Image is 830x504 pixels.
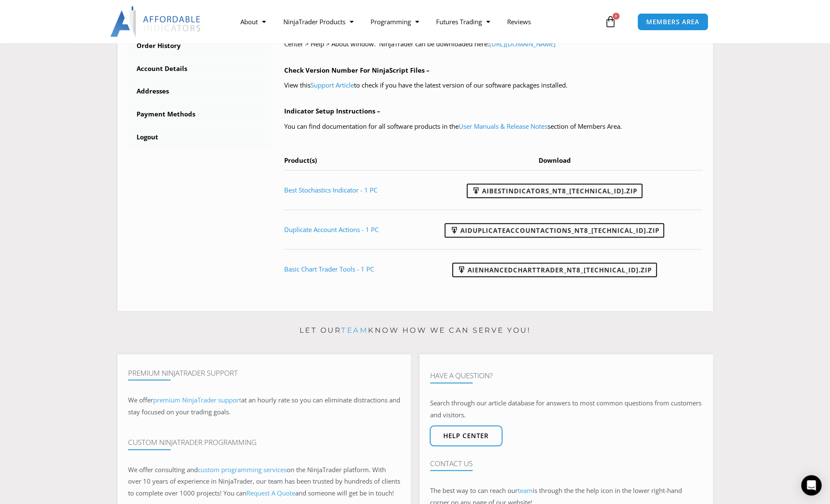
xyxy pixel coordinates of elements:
a: Logout [128,126,272,148]
a: Addresses [128,80,272,102]
p: You can find documentation for all software products in the section of Members Area. [284,121,702,133]
h4: Premium NinjaTrader Support [128,369,400,377]
a: Payment Methods [128,103,272,125]
nav: Menu [232,12,602,31]
h4: Contact Us [430,459,702,468]
span: Help center [443,433,489,439]
b: Indicator Setup Instructions – [284,107,380,115]
p: Search through our article database for answers to most common questions from customers and visit... [430,397,702,421]
span: Product(s) [284,156,317,164]
span: MEMBERS AREA [646,19,699,25]
a: NinjaTrader Products [274,12,362,31]
a: Request A Quote [246,489,295,497]
a: Reviews [498,12,539,31]
span: We offer consulting and [128,465,287,474]
a: AIEnhancedChartTrader_NT8_[TECHNICAL_ID].zip [452,263,657,277]
a: [URL][DOMAIN_NAME] [489,40,556,48]
div: Open Intercom Messenger [801,475,821,496]
span: We offer [128,396,153,404]
h4: Have A Question? [430,371,702,380]
a: Support Article [311,81,354,89]
a: custom programming services [198,465,287,474]
a: team [341,326,368,334]
a: Best Stochastics Indicator - 1 PC [284,186,377,194]
a: Duplicate Account Actions - 1 PC [284,225,379,234]
a: Futures Trading [427,12,498,31]
span: at an hourly rate so you can eliminate distractions and stay focused on your trading goals. [128,396,400,416]
a: premium NinjaTrader support [153,396,241,404]
span: 0 [613,13,619,20]
p: Let our know how we can serve you! [117,324,713,337]
a: User Manuals & Release Notes [459,122,548,130]
a: AIBestIndicators_NT8_[TECHNICAL_ID].zip [467,184,642,198]
a: Order History [128,35,272,57]
a: MEMBERS AREA [637,13,708,31]
span: on the NinjaTrader platform. With over 10 years of experience in NinjaTrader, our team has been t... [128,465,400,498]
img: LogoAI | Affordable Indicators – NinjaTrader [110,6,202,37]
p: View this to check if you have the latest version of our software packages installed. [284,79,702,91]
a: team [518,486,533,495]
a: AIDuplicateAccountActions_NT8_[TECHNICAL_ID].zip [445,223,664,238]
span: Download [539,156,571,164]
b: Check Version Number For NinjaScript Files – [284,66,430,74]
a: About [232,12,274,31]
a: Programming [362,12,427,31]
a: Basic Chart Trader Tools - 1 PC [284,265,374,273]
a: 0 [592,9,629,34]
a: Account Details [128,58,272,80]
h4: Custom NinjaTrader Programming [128,438,400,447]
a: Help center [430,425,502,446]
